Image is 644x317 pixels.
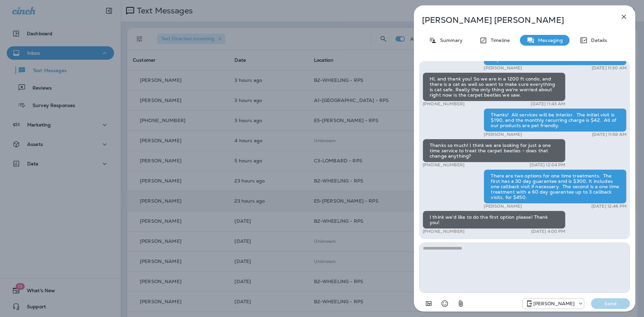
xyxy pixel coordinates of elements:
[423,211,566,229] div: I think we'd like to do the first option please! Thank you!
[438,297,451,310] button: Select an emoji
[487,38,510,43] p: Timeline
[423,139,566,162] div: Thanks so much! I think we are looking for just a one time service to treat the carpet beetles - ...
[592,65,627,71] p: [DATE] 11:30 AM
[423,229,465,234] p: [PHONE_NUMBER]
[531,229,566,234] p: [DATE] 4:00 PM
[484,204,522,209] p: [PERSON_NAME]
[523,300,584,308] div: +1 (219) 301-9453
[484,169,627,204] div: There are two options for one time treatments. The first has a 30 day guarantee and is $300. It i...
[531,101,565,107] p: [DATE] 11:43 AM
[484,132,522,137] p: [PERSON_NAME]
[484,65,522,71] p: [PERSON_NAME]
[588,38,607,43] p: Details
[423,101,465,107] p: [PHONE_NUMBER]
[422,15,605,25] p: [PERSON_NAME] [PERSON_NAME]
[423,162,465,168] p: [PHONE_NUMBER]
[591,204,627,209] p: [DATE] 12:46 PM
[530,162,565,168] p: [DATE] 12:04 PM
[592,132,627,137] p: [DATE] 11:58 AM
[533,301,575,306] p: [PERSON_NAME]
[484,108,627,132] div: Thanks! All services will be interior. The initial visit is $190, and the monthly recurring charg...
[437,38,463,43] p: Summary
[423,72,566,101] div: Hi, and thank you! So we are in a 1200 ft condo, and there is a cat as well so want to make sure ...
[535,38,563,43] p: Messaging
[422,297,435,310] button: Add in a premade template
